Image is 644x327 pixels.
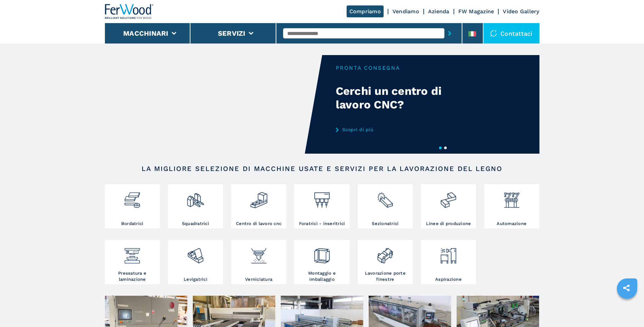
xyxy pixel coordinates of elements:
img: levigatrici_2.png [186,242,204,265]
a: Verniciatura [231,240,286,284]
a: Vendiamo [392,8,419,15]
a: Linee di produzione [421,184,476,228]
img: verniciatura_1.png [250,242,268,265]
a: FW Magazine [458,8,494,15]
img: linee_di_produzione_2.png [439,186,457,209]
img: lavorazione_porte_finestre_2.png [376,242,394,265]
h3: Montaggio e imballaggio [296,270,348,282]
a: Video Gallery [503,8,539,15]
h3: Centro di lavoro cnc [236,221,281,227]
img: centro_di_lavoro_cnc_2.png [250,186,268,209]
a: Pressatura e laminazione [105,240,160,284]
a: Lavorazione porte finestre [358,240,413,284]
a: Foratrici - inseritrici [294,184,349,228]
h2: LA MIGLIORE SELEZIONE DI MACCHINE USATE E SERVIZI PER LA LAVORAZIONE DEL LEGNO [127,165,518,173]
h3: Bordatrici [121,221,144,227]
img: bordatrici_1.png [123,186,141,209]
a: Compriamo [347,5,384,17]
a: Levigatrici [168,240,223,284]
button: 2 [444,147,447,149]
a: Centro di lavoro cnc [231,184,286,228]
img: sezionatrici_2.png [376,186,394,209]
a: Squadratrici [168,184,223,228]
img: squadratrici_2.png [186,186,204,209]
a: Montaggio e imballaggio [294,240,349,284]
button: Macchinari [123,29,168,37]
button: 1 [439,147,442,149]
h3: Aspirazione [435,276,462,282]
img: montaggio_imballaggio_2.png [313,242,331,265]
a: sharethis [618,279,635,296]
img: Ferwood [105,4,154,19]
a: Bordatrici [105,184,160,228]
h3: Lavorazione porte finestre [360,270,411,282]
a: Aspirazione [421,240,476,284]
h3: Levigatrici [184,276,207,282]
a: Azienda [428,8,449,15]
h3: Sezionatrici [372,221,399,227]
div: Contattaci [483,23,539,44]
img: automazione.png [503,186,521,209]
a: Sezionatrici [358,184,413,228]
h3: Foratrici - inseritrici [299,221,345,227]
a: Scopri di più [336,127,469,132]
button: Servizi [218,29,245,37]
h3: Linee di produzione [426,221,471,227]
a: Automazione [484,184,539,228]
h3: Automazione [497,221,527,227]
h3: Squadratrici [182,221,209,227]
h3: Verniciatura [245,276,272,282]
iframe: Chat [615,296,639,322]
video: Your browser does not support the video tag. [105,55,322,154]
button: submit-button [444,25,455,41]
h3: Pressatura e laminazione [107,270,158,282]
img: aspirazione_1.png [439,242,457,265]
img: pressa-strettoia.png [123,242,141,265]
img: Contattaci [490,30,497,37]
img: foratrici_inseritrici_2.png [313,186,331,209]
